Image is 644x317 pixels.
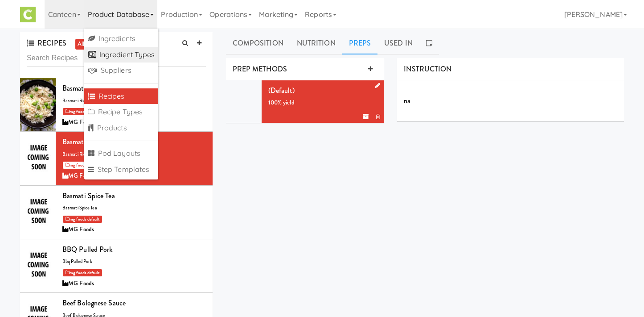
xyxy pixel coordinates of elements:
li: (Default)100% yield [226,80,384,123]
div: MG Foods [62,278,206,289]
a: Recipe Types [84,104,159,120]
li: Basmati Rice & Peas Pulaobasmati rice & peas pulao-cooked/brined mg foods defaultMG Foods [20,78,213,132]
div: MG Foods [62,117,206,128]
li: Basmati Spice Teabasmati spice tea mg foods defaultMG Foods [20,186,213,239]
a: Used In [377,32,419,54]
a: Ingredient Types [84,47,159,63]
span: RECIPES [27,38,66,48]
a: Composition [226,32,290,54]
div: Basmati Spice Tea [62,189,206,203]
a: mg foods default [63,269,102,276]
input: Search Recipes [27,50,206,67]
div: BBQ Pulled Pork [62,243,206,256]
a: Step Templates [84,162,159,178]
li: Basmati Rice Spice Brinebasmati rice spice brine mg foods defaultMG Foods [20,132,213,185]
a: mg foods default [63,162,102,169]
a: all [75,39,86,50]
a: Recipes [84,88,159,104]
span: basmati rice spice brine [62,151,111,158]
div: MG Foods [62,171,206,182]
span: (Default) [268,85,295,96]
a: Preps [342,32,378,54]
a: Nutrition [290,32,342,54]
div: Basmati Rice & Peas Pulao [62,82,206,95]
pre: na [404,96,410,106]
img: Micromart [20,7,36,22]
div: MG Foods [62,224,206,235]
li: BBQ Pulled Porkbbq pulled pork mg foods defaultMG Foods [20,239,213,293]
div: Beef Bolognese Sauce [62,296,206,310]
span: basmati rice & peas pulao-cooked/brined [62,97,144,104]
a: mg foods default [63,216,102,223]
span: PREP METHODS [233,64,287,74]
a: Pod Layouts [84,146,159,162]
span: 100% yield [268,98,295,107]
div: Basmati Rice Spice Brine [62,135,206,149]
span: INSTRUCTION [404,64,451,74]
a: Ingredients [84,31,159,47]
span: bbq pulled pork [62,258,93,265]
span: basmati spice tea [62,204,97,211]
a: mg foods default [63,108,102,115]
a: Products [84,120,159,136]
a: Suppliers [84,63,159,79]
